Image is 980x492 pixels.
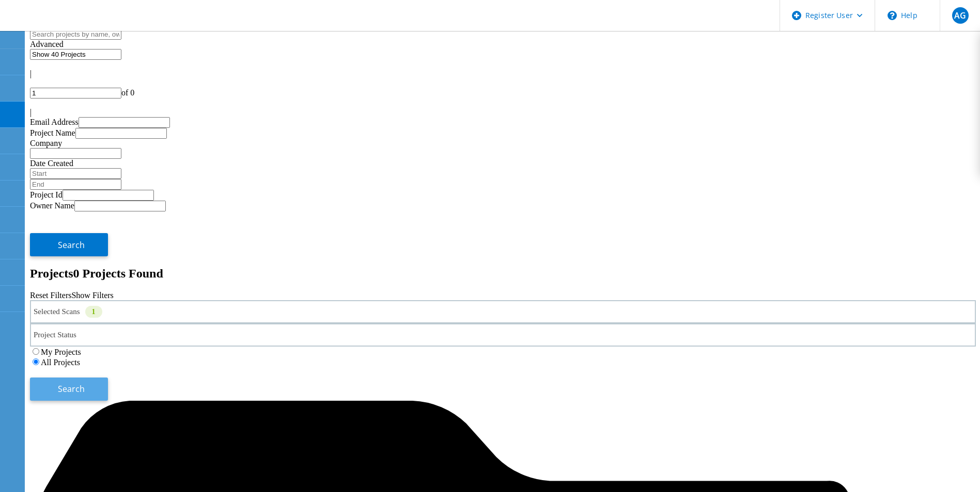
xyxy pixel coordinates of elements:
span: AG [954,11,966,20]
input: Search projects by name, owner, ID, company, etc [30,29,121,40]
label: Email Address [30,118,79,126]
svg: \n [888,11,897,20]
div: | [30,108,976,117]
div: Selected Scans [30,300,976,323]
label: Company [30,139,62,147]
label: Owner Name [30,201,74,210]
button: Search [30,378,108,401]
label: Project Name [30,128,75,137]
label: All Projects [41,358,80,367]
a: Reset Filters [30,291,71,300]
input: Start [30,168,121,179]
a: Live Optics Dashboard [10,20,121,29]
div: 1 [85,306,102,318]
div: | [30,69,976,78]
b: Projects [30,267,73,280]
input: End [30,179,121,190]
button: Search [30,233,108,256]
span: 0 Projects Found [73,267,163,280]
label: Date Created [30,159,73,168]
a: Show Filters [71,291,113,300]
div: Project Status [30,323,976,347]
span: of 0 [121,88,134,97]
span: Search [58,239,85,251]
span: Search [58,383,85,395]
label: My Projects [41,348,81,356]
span: Advanced [30,40,64,48]
label: Project Id [30,190,63,199]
